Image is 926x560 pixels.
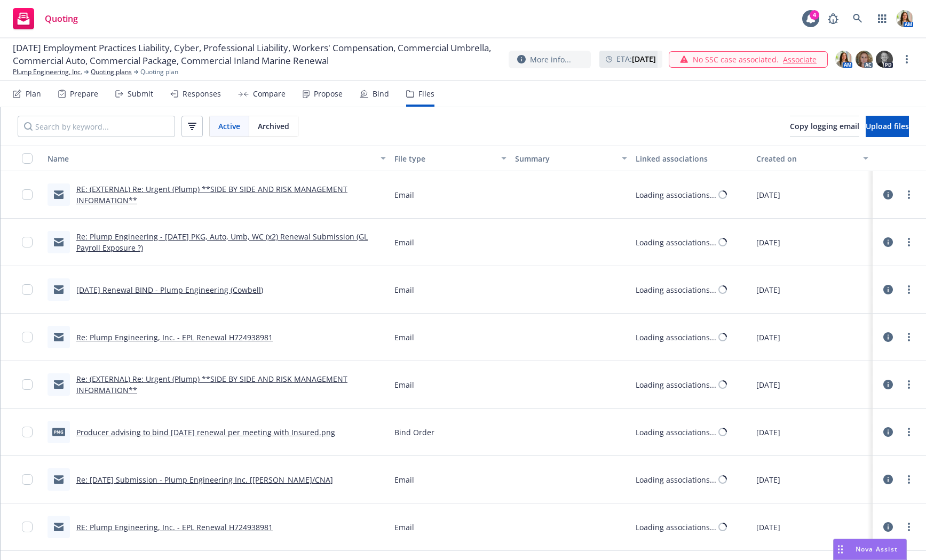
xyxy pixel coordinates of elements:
[253,90,286,98] div: Compare
[756,474,780,485] span: [DATE]
[636,379,716,390] div: Loading associations...
[9,4,82,34] a: Quoting
[896,10,913,27] img: photo
[835,51,852,68] img: photo
[394,474,414,485] span: Email
[856,51,873,68] img: photo
[394,427,434,438] span: Bind Order
[636,284,716,295] div: Loading associations...
[394,284,414,295] span: Email
[833,539,907,560] button: Nova Assist
[390,146,511,171] button: File type
[76,332,273,342] a: Re: Plump Engineering, Inc. - EPL Renewal H724938981
[847,8,868,29] a: Search
[876,51,893,68] img: photo
[693,54,779,65] span: No SSC case associated.
[13,42,500,67] span: [DATE] Employment Practices Liability, Cyber, Professional Liability, Workers' Compensation, Comm...
[218,121,240,132] span: Active
[140,67,178,77] span: Quoting plan
[76,475,333,485] a: Re: [DATE] Submission - Plump Engineering Inc. [[PERSON_NAME]/CNA]
[394,153,495,164] div: File type
[790,116,859,137] button: Copy logging email
[45,14,78,23] span: Quoting
[903,473,915,486] a: more
[903,426,915,438] a: more
[394,522,414,533] span: Email
[26,90,41,98] div: Plan
[22,284,33,295] input: Toggle Row Selected
[22,332,33,342] input: Toggle Row Selected
[373,90,389,98] div: Bind
[756,427,780,438] span: [DATE]
[903,331,915,343] a: more
[636,332,716,343] div: Loading associations...
[903,188,915,201] a: more
[128,90,153,98] div: Submit
[76,374,347,395] a: Re: (EXTERNAL) Re: Urgent (Plump) **SIDE BY SIDE AND RISK MANAGEMENT INFORMATION**
[631,146,752,171] button: Linked associations
[636,427,716,438] div: Loading associations...
[616,53,656,65] span: ETA :
[22,379,33,390] input: Toggle Row Selected
[43,146,390,171] button: Name
[76,184,347,205] a: RE: (EXTERNAL) Re: Urgent (Plump) **SIDE BY SIDE AND RISK MANAGEMENT INFORMATION**
[22,427,33,437] input: Toggle Row Selected
[70,90,98,98] div: Prepare
[258,121,289,132] span: Archived
[756,379,780,390] span: [DATE]
[822,8,844,29] a: Report a Bug
[756,284,780,295] span: [DATE]
[76,231,368,253] a: Re: Plump Engineering - [DATE] PKG, Auto, Umb, WC (x2) Renewal Submission (GL Payroll Exposure ?)
[636,474,716,485] div: Loading associations...
[183,90,221,98] div: Responses
[418,90,434,98] div: Files
[756,153,857,164] div: Created on
[76,427,335,437] a: Producer advising to bind [DATE] renewal per meeting with Insured.png
[22,189,33,200] input: Toggle Row Selected
[48,153,374,164] div: Name
[810,10,819,20] div: 4
[636,237,716,248] div: Loading associations...
[509,51,591,68] button: More info...
[636,522,716,533] div: Loading associations...
[756,522,780,533] span: [DATE]
[903,236,915,249] a: more
[22,237,33,247] input: Toggle Row Selected
[394,379,414,390] span: Email
[530,54,571,65] span: More info...
[834,539,847,559] div: Drag to move
[52,428,65,436] span: png
[636,153,748,164] div: Linked associations
[394,237,414,248] span: Email
[394,332,414,343] span: Email
[866,116,909,137] button: Upload files
[752,146,873,171] button: Created on
[790,121,859,131] span: Copy logging email
[314,90,343,98] div: Propose
[900,53,913,66] a: more
[76,285,263,295] a: [DATE] Renewal BIND - Plump Engineering (Cowbell)
[756,332,780,343] span: [DATE]
[13,67,82,77] a: Plump Engineering, Inc.
[76,522,273,532] a: RE: Plump Engineering, Inc. - EPL Renewal H724938981
[511,146,631,171] button: Summary
[22,153,33,164] input: Select all
[856,545,898,554] span: Nova Assist
[22,522,33,532] input: Toggle Row Selected
[636,189,716,201] div: Loading associations...
[872,8,893,29] a: Switch app
[903,283,915,296] a: more
[756,189,780,201] span: [DATE]
[515,153,615,164] div: Summary
[903,521,915,533] a: more
[22,474,33,485] input: Toggle Row Selected
[394,189,414,201] span: Email
[866,121,909,131] span: Upload files
[783,54,817,65] a: Associate
[632,54,656,64] strong: [DATE]
[18,116,175,137] input: Search by keyword...
[903,378,915,391] a: more
[756,237,780,248] span: [DATE]
[91,67,132,77] a: Quoting plans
